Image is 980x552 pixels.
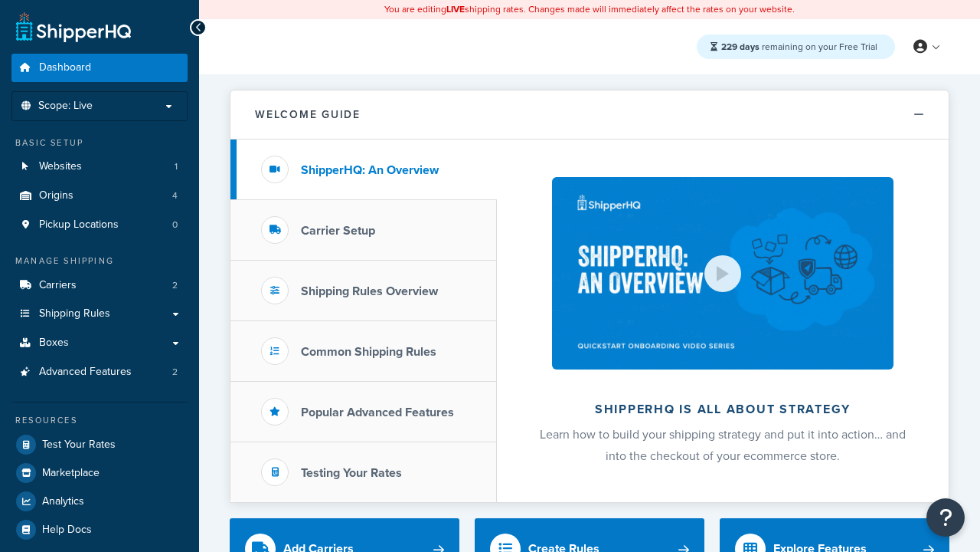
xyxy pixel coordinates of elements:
[230,90,949,140] button: Welcome Guide
[11,211,188,239] li: Pickup Locations
[39,307,110,320] span: Shipping Rules
[552,177,893,370] img: ShipperHQ is all about strategy
[11,414,188,427] div: Resources
[11,271,188,300] a: Carriers2
[926,498,965,537] button: Open Resource Center
[11,255,188,268] div: Manage Shipping
[39,337,69,350] span: Boxes
[39,366,132,379] span: Advanced Features
[446,2,465,16] b: LIVE
[721,40,877,54] span: remaining on your Free Trial
[39,61,91,74] span: Dashboard
[301,466,402,480] h3: Testing Your Rates
[39,279,77,292] span: Carriers
[172,279,178,292] span: 2
[11,358,188,386] a: Advanced Features2
[301,224,375,238] h3: Carrier Setup
[11,211,188,239] a: Pickup Locations0
[301,284,438,298] h3: Shipping Rules Overview
[11,358,188,386] li: Advanced Features
[175,160,178,173] span: 1
[42,524,92,537] span: Help Docs
[39,219,119,232] span: Pickup Locations
[38,100,93,113] span: Scope: Live
[11,488,188,515] a: Analytics
[11,153,188,181] a: Websites1
[11,182,188,210] li: Origins
[11,271,188,300] li: Carriers
[301,163,439,177] h3: ShipperHQ: An Overview
[11,516,188,544] a: Help Docs
[540,426,906,465] span: Learn how to build your shipping strategy and put it into action… and into the checkout of your e...
[39,189,73,202] span: Origins
[11,459,188,487] a: Marketplace
[721,40,759,54] strong: 229 days
[11,329,188,357] a: Boxes
[537,402,908,416] h2: ShipperHQ is all about strategy
[11,54,188,82] a: Dashboard
[39,160,82,173] span: Websites
[172,219,178,232] span: 0
[42,467,100,480] span: Marketplace
[172,366,178,379] span: 2
[172,189,178,202] span: 4
[301,406,454,419] h3: Popular Advanced Features
[11,431,188,458] a: Test Your Rates
[301,345,436,359] h3: Common Shipping Rules
[11,136,188,149] div: Basic Setup
[42,495,84,508] span: Analytics
[11,153,188,181] li: Websites
[255,109,361,120] h2: Welcome Guide
[11,182,188,210] a: Origins4
[11,300,188,328] a: Shipping Rules
[42,439,116,452] span: Test Your Rates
